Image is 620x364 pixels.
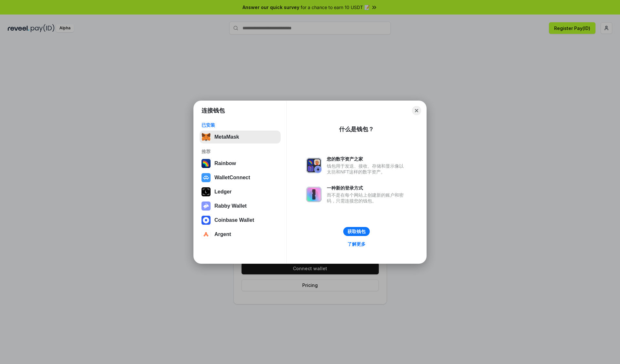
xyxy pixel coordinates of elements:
[201,159,211,168] img: svg+xml,%3Csvg%20width%3D%22120%22%20height%3D%22120%22%20viewBox%3D%220%200%20120%20120%22%20fil...
[306,158,322,173] img: svg+xml,%3Csvg%20xmlns%3D%22http%3A%2F%2Fwww.w3.org%2F2000%2Fsvg%22%20fill%3D%22none%22%20viewBox...
[214,134,239,140] div: MetaMask
[201,122,279,128] div: 已安装
[201,187,211,196] img: svg+xml,%3Csvg%20xmlns%3D%22http%3A%2F%2Fwww.w3.org%2F2000%2Fsvg%22%20width%3D%2228%22%20height%3...
[327,192,407,204] div: 而不是在每个网站上创建新的账户和密码，只需连接您的钱包。
[214,203,247,209] div: Rabby Wallet
[200,200,281,212] button: Rabby Wallet
[201,173,211,182] img: svg+xml,%3Csvg%20width%3D%2228%22%20height%3D%2228%22%20viewBox%3D%220%200%2028%2028%22%20fill%3D...
[339,125,374,133] div: 什么是钱包？
[200,171,281,184] button: WalletConnect
[200,157,281,170] button: Rainbow
[412,106,421,115] button: Close
[347,241,366,247] div: 了解更多
[306,187,322,202] img: svg+xml,%3Csvg%20xmlns%3D%22http%3A%2F%2Fwww.w3.org%2F2000%2Fsvg%22%20fill%3D%22none%22%20viewBox...
[201,149,279,154] div: 推荐
[327,156,407,162] div: 您的数字资产之家
[347,229,366,234] div: 获取钱包
[201,216,211,225] img: svg+xml,%3Csvg%20width%3D%2228%22%20height%3D%2228%22%20viewBox%3D%220%200%2028%2028%22%20fill%3D...
[214,189,232,195] div: Ledger
[214,161,236,166] div: Rainbow
[214,175,250,181] div: WalletConnect
[214,231,231,237] div: Argent
[200,214,281,227] button: Coinbase Wallet
[200,131,281,143] button: MetaMask
[343,227,370,236] button: 获取钱包
[200,185,281,198] button: Ledger
[327,163,407,175] div: 钱包用于发送、接收、存储和显示像以太坊和NFT这样的数字资产。
[200,228,281,241] button: Argent
[201,202,211,211] img: svg+xml,%3Csvg%20xmlns%3D%22http%3A%2F%2Fwww.w3.org%2F2000%2Fsvg%22%20fill%3D%22none%22%20viewBox...
[214,217,254,223] div: Coinbase Wallet
[201,133,211,142] img: svg+xml,%3Csvg%20fill%3D%22none%22%20height%3D%2233%22%20viewBox%3D%220%200%2035%2033%22%20width%...
[201,107,225,114] h1: 连接钱包
[344,240,369,248] a: 了解更多
[201,230,211,239] img: svg+xml,%3Csvg%20width%3D%2228%22%20height%3D%2228%22%20viewBox%3D%220%200%2028%2028%22%20fill%3D...
[327,185,407,191] div: 一种新的登录方式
